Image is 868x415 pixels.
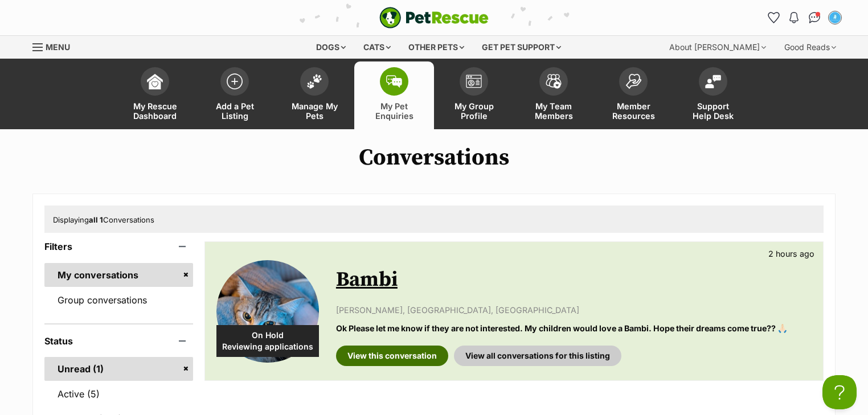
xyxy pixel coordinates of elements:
[776,36,844,59] div: Good Reads
[275,61,354,129] a: Manage My Pets
[687,101,739,121] span: Support Help Desk
[705,75,721,88] img: help-desk-icon-fdf02630f3aa405de69fd3d07c3f3aa587a6932b1a1747fa1d2bba05be0121f9.svg
[608,101,659,121] span: Member Resources
[625,73,641,89] img: member-resources-icon-8e73f808a243e03378d46382f2149f9095a855e16c252ad45f914b54edf8863c.svg
[44,263,193,287] a: My conversations
[829,12,841,23] img: Daniel Lewis profile pic
[593,61,673,129] a: Member Resources
[129,101,181,121] span: My Rescue Dashboard
[822,375,857,409] iframe: Help Scout Beacon - Open
[289,101,340,121] span: Manage My Pets
[46,42,70,52] span: Menu
[354,61,434,129] a: My Pet Enquiries
[44,241,193,252] header: Filters
[44,382,193,406] a: Active (5)
[474,36,569,59] div: Get pet support
[661,36,774,59] div: About [PERSON_NAME]
[216,260,319,363] img: Bambi
[466,75,482,88] img: group-profile-icon-3fa3cf56718a62981997c0bc7e787c4b2cf8bcc04b72c1350f741eb67cf2f40e.svg
[673,61,753,129] a: Support Help Desk
[454,346,621,366] a: View all conversations for this listing
[216,325,319,357] div: On Hold
[44,288,193,312] a: Group conversations
[789,12,799,23] img: notifications-46538b983faf8c2785f20acdc204bb7945ddae34d4c08c2a6579f10ce5e182be.svg
[32,36,78,56] a: Menu
[115,61,195,129] a: My Rescue Dashboard
[768,248,814,260] p: 2 hours ago
[227,73,243,89] img: add-pet-listing-icon-0afa8454b4691262ce3f59096e99ab1cd57d4a30225e0717b998d2c9b9846f56.svg
[209,101,260,121] span: Add a Pet Listing
[216,341,319,352] span: Reviewing applications
[434,61,514,129] a: My Group Profile
[369,101,420,121] span: My Pet Enquiries
[546,74,562,89] img: team-members-icon-5396bd8760b3fe7c0b43da4ab00e1e3bb1a5d9ba89233759b79545d2d3fc5d0d.svg
[400,36,472,59] div: Other pets
[89,215,103,224] strong: all 1
[336,322,812,334] p: Ok Please let me know if they are not interested. My children would love a Bambi. Hope their drea...
[764,9,783,27] a: Favourites
[379,7,489,28] img: logo-e224e6f780fb5917bec1dbf3a21bbac754714ae5b6737aabdf751b685950b380.svg
[355,36,399,59] div: Cats
[44,336,193,346] header: Status
[386,75,402,88] img: pet-enquiries-icon-7e3ad2cf08bfb03b45e93fb7055b45f3efa6380592205ae92323e6603595dc1f.svg
[336,267,398,293] a: Bambi
[195,61,275,129] a: Add a Pet Listing
[514,61,593,129] a: My Team Members
[336,304,812,316] p: [PERSON_NAME], [GEOGRAPHIC_DATA], [GEOGRAPHIC_DATA]
[53,215,154,224] span: Displaying Conversations
[448,101,499,121] span: My Group Profile
[785,9,803,27] button: Notifications
[764,9,844,27] ul: Account quick links
[44,357,193,381] a: Unread (1)
[826,9,844,27] button: My account
[528,101,579,121] span: My Team Members
[306,74,322,89] img: manage-my-pets-icon-02211641906a0b7f246fdf0571729dbe1e7629f14944591b6c1af311fb30b64b.svg
[809,12,821,23] img: chat-41dd97257d64d25036548639549fe6c8038ab92f7586957e7f3b1b290dea8141.svg
[336,346,448,366] a: View this conversation
[308,36,354,59] div: Dogs
[147,73,163,89] img: dashboard-icon-eb2f2d2d3e046f16d808141f083e7271f6b2e854fb5c12c21221c1fb7104beca.svg
[805,9,824,27] a: Conversations
[379,7,489,28] a: PetRescue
